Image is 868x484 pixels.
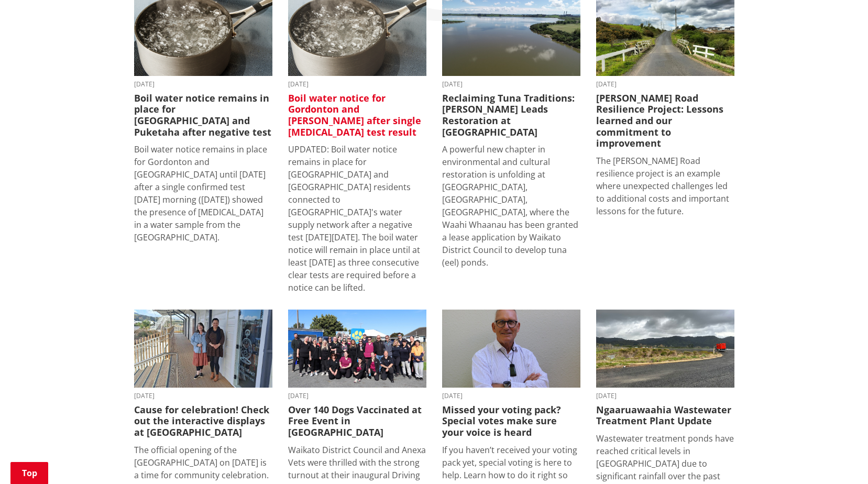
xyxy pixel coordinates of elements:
[134,404,272,438] h3: Cause for celebration! Check out the interactive displays at [GEOGRAPHIC_DATA]
[442,393,580,399] time: [DATE]
[820,440,858,478] iframe: Messenger Launcher
[134,93,272,138] h3: Boil water notice remains in place for [GEOGRAPHIC_DATA] and Puketaha after negative test
[442,310,580,388] img: Craig Hobbs
[134,393,272,399] time: [DATE]
[134,310,272,388] img: Huntly Museum - Debra Kane and Kristy Wilson
[442,93,580,138] h3: Reclaiming Tuna Traditions: [PERSON_NAME] Leads Restoration at [GEOGRAPHIC_DATA]
[442,81,580,87] time: [DATE]
[596,393,734,399] time: [DATE]
[10,462,48,484] a: Top
[288,310,426,388] img: 554642373_1205075598320060_7014791421243316406_n
[288,81,426,87] time: [DATE]
[596,310,734,388] img: waster-water-treatment-plant-pump
[288,393,426,399] time: [DATE]
[288,143,426,294] p: UPDATED: Boil water notice remains in place for [GEOGRAPHIC_DATA] and [GEOGRAPHIC_DATA] residents...
[596,155,734,217] p: The [PERSON_NAME] Road resilience project is an example where unexpected challenges led to additi...
[596,81,734,87] time: [DATE]
[596,404,734,427] h3: Ngaaruawaahia Wastewater Treatment Plant Update
[288,93,426,138] h3: Boil water notice for Gordonton and [PERSON_NAME] after single [MEDICAL_DATA] test result
[596,93,734,149] h3: [PERSON_NAME] Road Resilience Project: Lessons learned and our commitment to improvement
[442,404,580,438] h3: Missed your voting pack? Special votes make sure your voice is heard
[134,81,272,87] time: [DATE]
[134,143,272,244] p: Boil water notice remains in place for Gordonton and [GEOGRAPHIC_DATA] until [DATE] after a singl...
[288,404,426,438] h3: Over 140 Dogs Vaccinated at Free Event in [GEOGRAPHIC_DATA]
[442,143,580,269] p: A powerful new chapter in environmental and cultural restoration is unfolding at [GEOGRAPHIC_DATA...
